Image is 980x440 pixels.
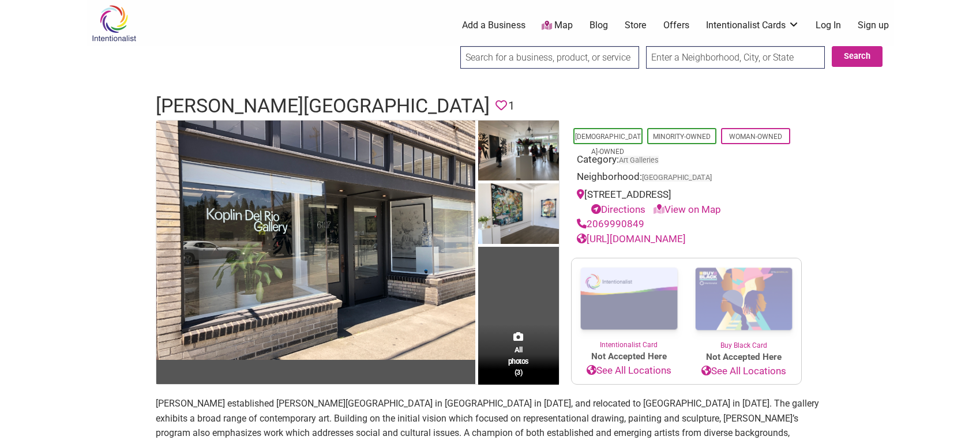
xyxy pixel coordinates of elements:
[646,46,825,69] input: Enter a Neighborhood, City, or State
[653,133,711,141] a: Minority-Owned
[156,92,490,120] h1: [PERSON_NAME][GEOGRAPHIC_DATA]
[462,19,525,32] a: Add a Business
[577,170,796,187] div: Neighborhood:
[619,156,659,164] a: Art Galleries
[589,19,608,32] a: Blog
[591,204,645,215] a: Directions
[686,258,801,340] img: Buy Black Card
[572,258,686,340] img: Intentionalist Card
[156,121,475,360] img: Koplin Del Rio Gallery
[686,351,801,364] span: Not Accepted Here
[460,46,639,69] input: Search for a business, product, or service
[572,363,686,378] a: See All Locations
[478,121,559,184] img: Koplin Del Rio Gallery
[832,46,883,67] button: Search
[542,19,573,32] a: Map
[577,218,644,230] a: 2069990849
[87,5,141,42] img: Intentionalist
[572,258,686,350] a: Intentionalist Card
[577,233,686,245] a: [URL][DOMAIN_NAME]
[858,19,889,32] a: Sign up
[625,19,647,32] a: Store
[572,350,686,363] span: Not Accepted Here
[729,133,782,141] a: Woman-Owned
[654,204,721,215] a: View on Map
[577,152,796,170] div: Category:
[686,364,801,379] a: See All Locations
[686,258,801,351] a: Buy Black Card
[706,19,799,32] a: Intentionalist Cards
[642,174,712,182] span: [GEOGRAPHIC_DATA]
[508,97,515,115] span: 1
[478,183,559,247] img: Koplin Del Rio Gallery
[508,344,529,377] span: All photos (3)
[663,19,689,32] a: Offers
[575,133,641,156] a: [DEMOGRAPHIC_DATA]-Owned
[577,187,796,217] div: [STREET_ADDRESS]
[816,19,841,32] a: Log In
